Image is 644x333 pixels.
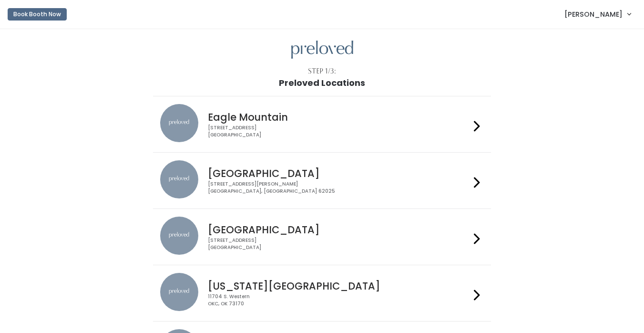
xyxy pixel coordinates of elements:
[160,160,484,201] a: preloved location [GEOGRAPHIC_DATA] [STREET_ADDRESS][PERSON_NAME][GEOGRAPHIC_DATA], [GEOGRAPHIC_D...
[208,125,470,138] div: [STREET_ADDRESS] [GEOGRAPHIC_DATA]
[160,273,484,313] a: preloved location [US_STATE][GEOGRAPHIC_DATA] 11704 S. WesternOKC, OK 73170
[208,224,470,235] h4: [GEOGRAPHIC_DATA]
[160,104,198,142] img: preloved location
[208,112,470,123] h4: Eagle Mountain
[208,281,470,291] h4: [US_STATE][GEOGRAPHIC_DATA]
[279,78,365,88] h1: Preloved Locations
[208,168,470,179] h4: [GEOGRAPHIC_DATA]
[160,217,484,257] a: preloved location [GEOGRAPHIC_DATA] [STREET_ADDRESS][GEOGRAPHIC_DATA]
[291,41,353,59] img: preloved logo
[208,181,470,195] div: [STREET_ADDRESS][PERSON_NAME] [GEOGRAPHIC_DATA], [GEOGRAPHIC_DATA] 62025
[308,66,336,76] div: Step 1/3:
[564,9,623,20] span: [PERSON_NAME]
[555,4,640,24] a: [PERSON_NAME]
[208,293,470,307] div: 11704 S. Western OKC, OK 73170
[8,8,67,21] button: Book Booth Now
[160,160,198,198] img: preloved location
[160,104,484,145] a: preloved location Eagle Mountain [STREET_ADDRESS][GEOGRAPHIC_DATA]
[8,4,67,25] a: Book Booth Now
[208,237,470,251] div: [STREET_ADDRESS] [GEOGRAPHIC_DATA]
[160,273,198,311] img: preloved location
[160,217,198,255] img: preloved location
